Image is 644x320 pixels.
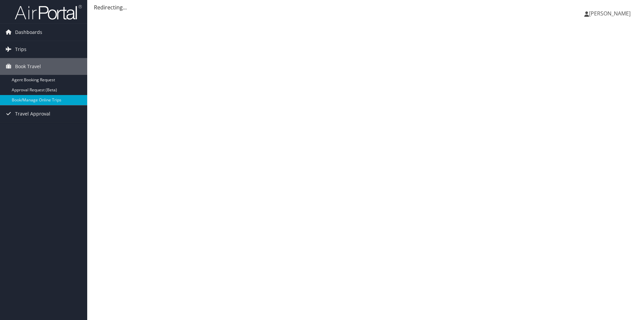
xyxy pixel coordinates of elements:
[15,4,82,20] img: airportal-logo.png
[584,3,637,24] a: [PERSON_NAME]
[589,10,631,17] span: [PERSON_NAME]
[15,58,41,75] span: Book Travel
[15,24,42,41] span: Dashboards
[15,105,50,122] span: Travel Approval
[94,3,637,11] div: Redirecting...
[15,41,26,58] span: Trips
